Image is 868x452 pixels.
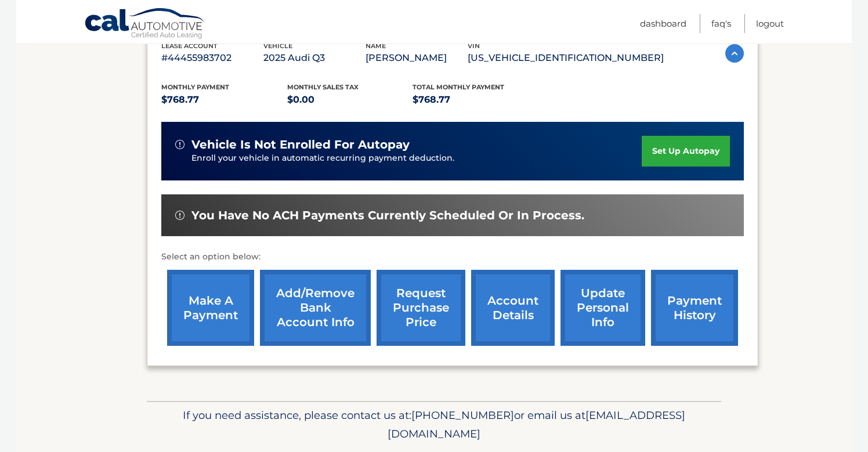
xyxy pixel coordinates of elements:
span: vehicle is not enrolled for autopay [191,138,410,152]
a: account details [471,270,555,346]
a: set up autopay [642,136,730,167]
span: [EMAIL_ADDRESS][DOMAIN_NAME] [388,408,685,440]
span: Total Monthly Payment [413,83,504,91]
a: Cal Automotive [84,8,206,41]
span: [PHONE_NUMBER] [411,408,514,422]
span: lease account [161,42,218,50]
a: make a payment [167,270,254,346]
span: Monthly sales Tax [287,83,359,91]
img: alert-white.svg [175,211,185,220]
p: $768.77 [413,92,538,108]
span: name [366,42,386,50]
img: alert-white.svg [175,140,185,149]
a: payment history [651,270,738,346]
p: $768.77 [161,92,287,108]
p: $0.00 [287,92,413,108]
a: Dashboard [640,14,686,33]
a: Add/Remove bank account info [260,270,371,346]
p: Select an option below: [161,250,744,264]
span: You have no ACH payments currently scheduled or in process. [191,208,584,223]
span: vehicle [263,42,292,50]
p: Enroll your vehicle in automatic recurring payment deduction. [191,152,642,165]
p: #44455983702 [161,50,263,66]
p: [PERSON_NAME] [366,50,468,66]
span: vin [468,42,480,50]
a: Logout [756,14,784,33]
p: [US_VEHICLE_IDENTIFICATION_NUMBER] [468,50,664,66]
span: Monthly Payment [161,83,229,91]
a: request purchase price [377,270,465,346]
a: update personal info [560,270,645,346]
img: accordion-active.svg [725,44,744,63]
p: If you need assistance, please contact us at: or email us at [154,406,714,443]
a: FAQ's [711,14,731,33]
p: 2025 Audi Q3 [263,50,366,66]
